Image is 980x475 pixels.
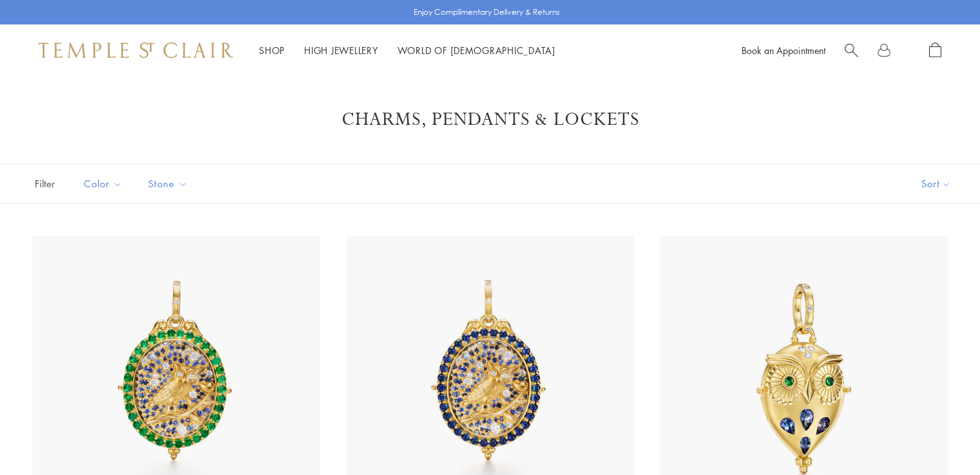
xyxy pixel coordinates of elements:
span: Stone [142,176,197,192]
a: Search [845,42,858,59]
a: Open Shopping Bag [929,42,941,59]
a: High JewelleryHigh Jewellery [304,44,378,57]
img: Temple St. Clair [39,42,233,58]
nav: Main navigation [259,42,555,59]
p: Enjoy Complimentary Delivery & Returns [414,6,560,19]
button: Show sort by [892,164,980,203]
a: Book an Appointment [742,44,825,57]
span: Color [77,176,132,192]
button: Stone [139,169,197,198]
a: ShopShop [259,44,285,57]
a: World of [DEMOGRAPHIC_DATA]World of [DEMOGRAPHIC_DATA] [398,44,555,57]
button: Color [74,169,132,198]
h1: Charms, Pendants & Lockets [52,108,928,131]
